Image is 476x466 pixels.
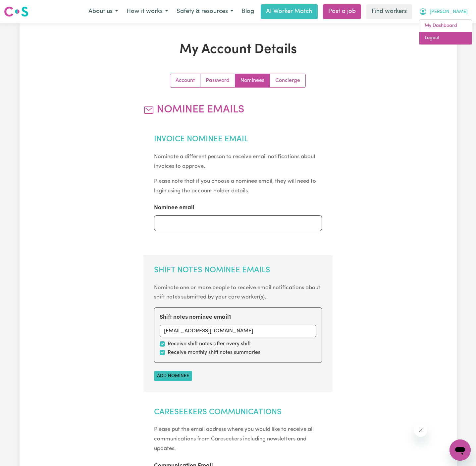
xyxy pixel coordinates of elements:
[419,20,472,32] a: My Dashboard
[270,74,305,87] a: Update account manager
[430,8,468,16] span: [PERSON_NAME]
[168,349,260,357] label: Receive monthly shift notes summaries
[415,5,472,19] button: My Account
[235,74,270,87] a: Update your nominees
[154,371,192,381] button: Add nominee
[84,5,122,19] button: About us
[160,313,231,322] label: Shift notes nominee email 1
[154,135,322,144] h2: Invoice Nominee Email
[154,427,314,451] small: Please put the email address where you would like to receive all communications from Careseekers ...
[170,74,200,87] a: Update your account
[154,204,194,212] label: Nominee email
[4,4,28,19] a: Careseekers logo
[96,42,380,58] h1: My Account Details
[4,5,40,10] span: Need any help?
[154,285,320,300] small: Nominate one or more people to receive email notifications about shift notes submitted by your ca...
[122,5,172,19] button: How it works
[366,4,412,19] a: Find workers
[154,178,316,194] small: Please note that if you choose a nominee email, they will need to login using the account holder ...
[168,340,251,348] label: Receive shift notes after every shift
[419,19,472,45] div: My Account
[323,4,361,19] a: Post a job
[450,439,471,461] iframe: Button to launch messaging window
[419,32,472,44] a: Logout
[414,424,427,437] iframe: Close message
[238,4,258,19] a: Blog
[261,4,318,19] a: AI Worker Match
[172,5,238,19] button: Safety & resources
[154,266,322,275] h2: Shift Notes Nominee Emails
[4,6,28,18] img: Careseekers logo
[143,103,333,116] h2: Nominee Emails
[154,408,322,417] h2: Careseekers Communications
[154,154,316,169] small: Nominate a different person to receive email notifications about invoices to approve.
[200,74,235,87] a: Update your password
